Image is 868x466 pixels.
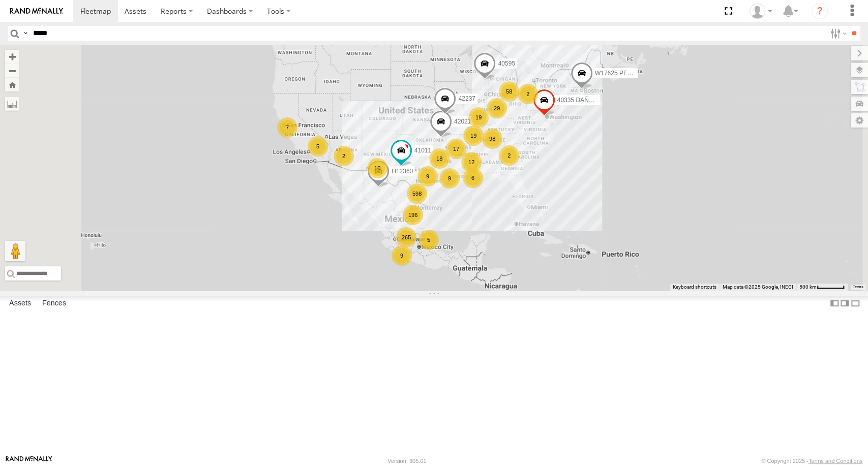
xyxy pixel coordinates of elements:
[594,70,647,77] span: W17625 PERDIDO
[809,458,862,464] a: Terms and Conditions
[4,296,36,310] label: Assets
[37,296,71,310] label: Fences
[429,148,450,169] div: 18
[812,3,828,19] i: ?
[557,97,602,104] span: 40335 DAÑADO
[463,126,484,146] div: 19
[5,50,19,64] button: Zoom in
[417,166,438,187] div: 9
[673,284,716,291] button: Keyboard shortcuts
[10,8,63,15] img: rand-logo.svg
[6,456,52,466] a: Visit our Website
[5,97,19,111] label: Measure
[723,284,793,290] span: Map data ©2025 Google, INEGI
[308,136,328,157] div: 5
[277,117,297,138] div: 7
[498,60,515,68] span: 40595
[387,458,426,464] div: Version: 305.01
[840,296,850,310] label: Dock Summary Table to the Right
[518,84,538,104] div: 2
[5,64,19,78] button: Zoom out
[463,168,483,188] div: 6
[482,129,502,149] div: 98
[5,241,25,261] button: Drag Pegman onto the map to open Street View
[334,146,354,166] div: 2
[414,147,431,154] span: 41011
[403,205,423,225] div: 196
[826,26,848,41] label: Search Filter Options
[396,227,416,247] div: 265
[5,78,19,91] button: Zoom Home
[499,81,519,102] div: 58
[392,168,413,175] span: H12360
[851,113,868,128] label: Map Settings
[407,183,427,204] div: 598
[439,168,460,189] div: 9
[461,152,482,172] div: 12
[850,296,860,310] label: Hide Summary Table
[446,139,466,159] div: 17
[468,107,489,128] div: 19
[799,284,817,290] span: 500 km
[21,26,29,41] label: Search Query
[829,296,840,310] label: Dock Summary Table to the Left
[367,158,387,178] div: 10
[761,458,862,464] div: © Copyright 2025 -
[499,145,519,166] div: 2
[853,285,863,289] a: Terms
[487,98,507,118] div: 29
[458,95,475,102] span: 42237
[796,284,848,291] button: Map Scale: 500 km per 51 pixels
[392,245,412,266] div: 9
[454,118,470,125] span: 42021
[418,230,439,250] div: 5
[746,4,775,19] div: Juan Oropeza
